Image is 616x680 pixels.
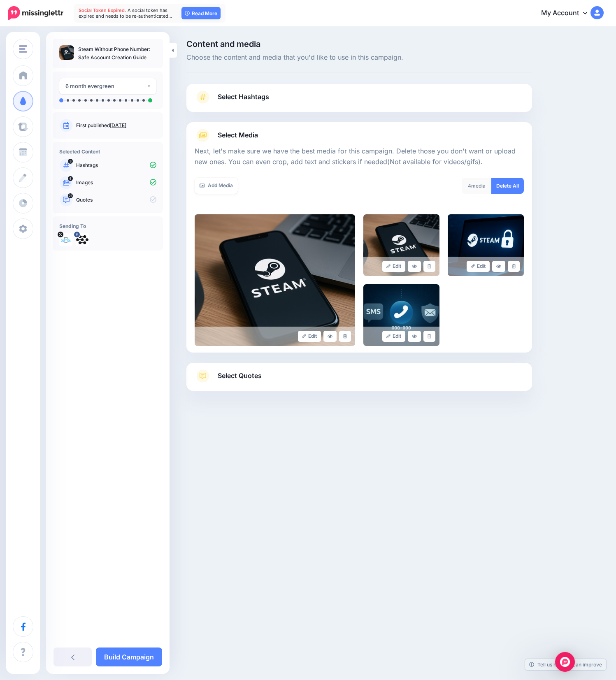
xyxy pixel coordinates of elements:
img: 4304fcbea1bfff5222880253f6d11240_large.jpg [195,214,355,346]
span: 21 [68,193,73,198]
p: Hashtags [76,162,156,169]
a: Read More [181,7,221,19]
a: Add Media [195,178,238,194]
a: Edit [382,331,406,342]
span: Choose the content and media that you'd like to use in this campaign. [186,52,532,63]
span: 4 [68,176,73,181]
span: A social token has expired and needs to be re-authenticated… [79,7,172,19]
img: 299035964_502393228555464_9164864546044586243_n-bsa153085.jpg [76,233,89,246]
div: media [462,178,492,194]
h4: Selected Content [59,149,156,155]
span: Select Media [218,130,258,141]
img: 4c75d3cbc699614c6831b2f69e664fbe_large.jpg [448,214,524,276]
button: 6 month evergreen [59,78,156,94]
p: Next, let's make sure we have the best media for this campaign. Delete those you don't want or up... [195,146,524,167]
a: Edit [382,261,406,272]
a: Delete All [491,178,524,194]
img: Missinglettr [8,6,63,20]
img: e36a3bdb44389857cd080fb7ff15df48_large.jpg [363,214,439,276]
a: Select Hashtags [195,91,524,112]
span: Social Token Expired. [79,7,126,13]
img: 5422709ae976a92d330eacfd53cc7209_large.jpg [363,284,439,346]
a: Edit [467,261,490,272]
a: [DATE] [110,122,126,128]
a: Select Media [195,129,524,142]
h4: Sending To [59,223,156,229]
a: Select Quotes [195,369,524,391]
a: My Account [533,3,604,23]
img: 4304fcbea1bfff5222880253f6d11240_thumb.jpg [59,45,74,60]
p: First published [76,122,156,129]
p: Images [76,179,156,186]
span: Content and media [186,40,532,48]
div: 6 month evergreen [65,81,146,91]
p: Steam Without Phone Number: Safe Account Creation Guide [78,45,156,62]
span: Select Quotes [218,370,262,381]
div: Open Intercom Messenger [555,652,575,672]
span: 4 [468,183,471,189]
span: 3 [68,159,73,164]
img: buEtWCIG-39500.png [59,233,72,246]
span: Select Hashtags [218,91,269,102]
img: menu.png [19,45,27,53]
a: Tell us how we can improve [525,659,606,670]
a: Edit [298,331,321,342]
p: Quotes [76,196,156,204]
div: Select Media [195,142,524,346]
